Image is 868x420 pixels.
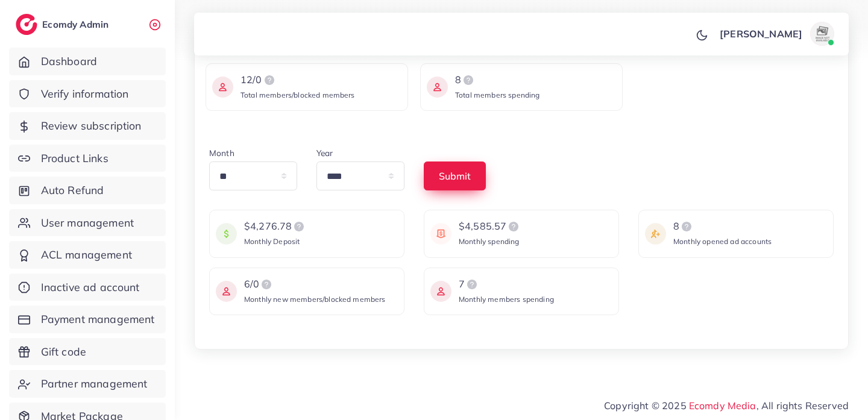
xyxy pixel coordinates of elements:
h2: Ecomdy Admin [42,19,112,30]
a: ACL management [9,241,166,269]
a: User management [9,209,166,237]
span: Total members/blocked members [241,90,355,99]
div: $4,585.57 [459,219,521,234]
div: 12/0 [241,73,355,87]
img: logo [292,219,306,234]
a: logoEcomdy Admin [16,14,112,35]
span: User management [41,215,134,231]
img: icon payment [427,73,448,101]
span: Verify information [41,86,129,102]
span: Auto Refund [41,183,104,198]
span: Monthly Deposit [244,237,300,246]
a: Dashboard [9,48,166,75]
span: Gift code [41,344,86,360]
a: Ecomdy Media [689,400,756,412]
img: logo [259,277,274,292]
img: icon payment [216,277,237,306]
img: logo [262,73,277,87]
span: Inactive ad account [41,280,140,295]
span: Monthly members spending [459,295,554,304]
a: Payment management [9,306,166,333]
span: Review subscription [41,118,142,134]
div: 6/0 [244,277,386,292]
span: Monthly new members/blocked members [244,295,386,304]
img: avatar [810,22,834,46]
img: logo [506,219,521,234]
div: 7 [459,277,554,292]
a: Verify information [9,80,166,108]
img: icon payment [430,277,451,306]
img: icon payment [212,73,233,101]
a: Partner management [9,370,166,398]
img: logo [679,219,694,234]
a: Auto Refund [9,177,166,204]
a: Product Links [9,145,166,172]
a: Review subscription [9,112,166,140]
span: Partner management [41,376,148,392]
span: Product Links [41,151,108,166]
span: ACL management [41,247,132,263]
img: icon payment [645,219,666,248]
label: Month [209,147,234,159]
img: logo [16,14,37,35]
span: Copyright © 2025 [604,398,849,413]
a: [PERSON_NAME]avatar [713,22,839,46]
a: Gift code [9,338,166,366]
div: $4,276.78 [244,219,306,234]
img: logo [465,277,479,292]
label: Year [316,147,333,159]
img: icon payment [216,219,237,248]
span: Payment management [41,312,155,327]
span: , All rights Reserved [756,398,849,413]
a: Inactive ad account [9,274,166,301]
button: Submit [424,161,486,190]
span: Total members spending [455,90,540,99]
span: Monthly opened ad accounts [673,237,772,246]
img: logo [461,73,476,87]
p: [PERSON_NAME] [720,27,802,41]
div: 8 [673,219,772,234]
span: Monthly spending [459,237,520,246]
span: Dashboard [41,54,97,69]
img: icon payment [430,219,451,248]
div: 8 [455,73,540,87]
